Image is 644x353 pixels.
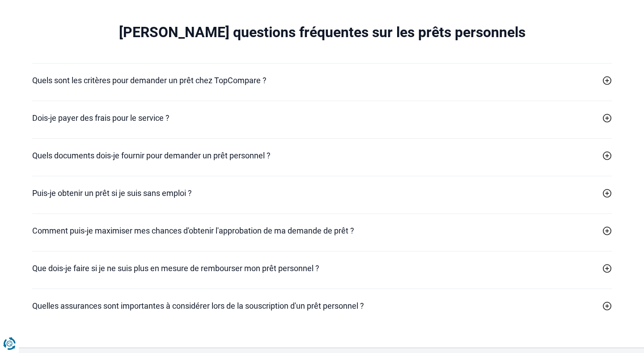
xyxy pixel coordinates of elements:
a: Puis-je obtenir un prêt si je suis sans emploi ? [32,187,612,199]
a: Quels sont les critères pour demander un prêt chez TopCompare ? [32,74,612,86]
h2: Quelles assurances sont importantes à considérer lors de la souscription d'un prêt personnel ? [32,300,364,312]
a: Comment puis-je maximiser mes chances d'obtenir l'approbation de ma demande de prêt ? [32,225,612,237]
h2: Quels documents dois-je fournir pour demander un prêt personnel ? [32,149,271,162]
h2: Dois-je payer des frais pour le service ? [32,112,169,124]
a: Dois-je payer des frais pour le service ? [32,112,612,124]
h2: Que dois-je faire si je ne suis plus en mesure de rembourser mon prêt personnel ? [32,262,319,274]
a: Que dois-je faire si je ne suis plus en mesure de rembourser mon prêt personnel ? [32,262,612,274]
h2: [PERSON_NAME] questions fréquentes sur les prêts personnels [32,24,612,41]
a: Quels documents dois-je fournir pour demander un prêt personnel ? [32,149,612,162]
h2: Puis-je obtenir un prêt si je suis sans emploi ? [32,187,192,199]
h2: Comment puis-je maximiser mes chances d'obtenir l'approbation de ma demande de prêt ? [32,225,354,237]
a: Quelles assurances sont importantes à considérer lors de la souscription d'un prêt personnel ? [32,300,612,312]
h2: Quels sont les critères pour demander un prêt chez TopCompare ? [32,74,267,86]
